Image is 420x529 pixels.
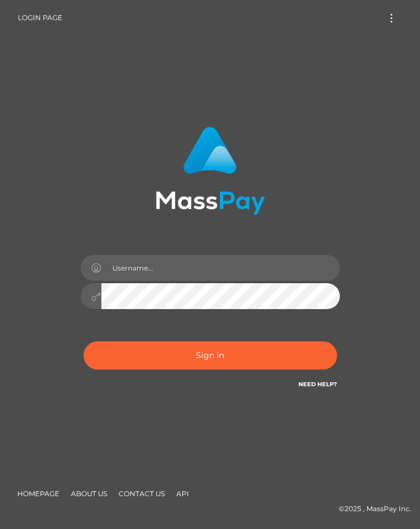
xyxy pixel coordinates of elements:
[114,485,169,503] a: Contact Us
[298,380,337,388] a: Need Help?
[172,485,194,503] a: API
[66,485,112,503] a: About Us
[381,10,402,26] button: Toggle navigation
[13,485,64,503] a: Homepage
[9,503,411,515] div: © 2025 , MassPay Inc.
[84,341,337,370] button: Sign in
[18,6,62,30] a: Login Page
[101,255,340,281] input: Username...
[156,127,265,215] img: MassPay Login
